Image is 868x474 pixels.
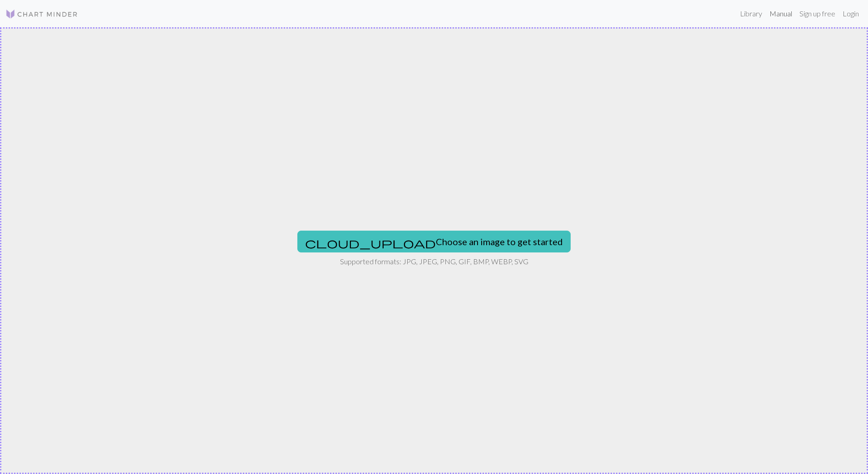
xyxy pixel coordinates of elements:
[340,256,528,267] p: Supported formats: JPG, JPEG, PNG, GIF, BMP, WEBP, SVG
[736,5,766,23] a: Library
[839,5,863,23] a: Login
[766,5,796,23] a: Manual
[305,237,436,249] span: cloud_upload
[796,5,839,23] a: Sign up free
[297,231,571,252] button: Choose an image to get started
[5,9,78,20] img: Logo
